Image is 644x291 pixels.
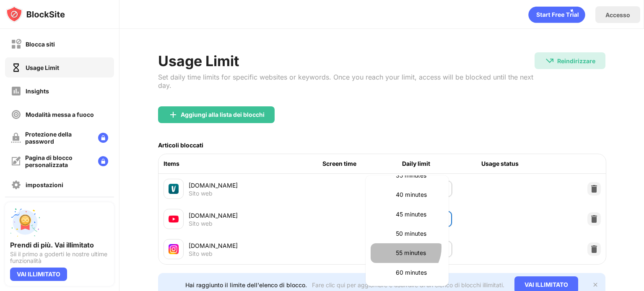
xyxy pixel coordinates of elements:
[396,229,439,238] p: 50 minutes
[396,171,439,180] p: 35 minutes
[396,268,439,277] p: 60 minutes
[396,210,439,219] p: 45 minutes
[396,190,439,199] p: 40 minutes
[396,248,439,258] p: 55 minutes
